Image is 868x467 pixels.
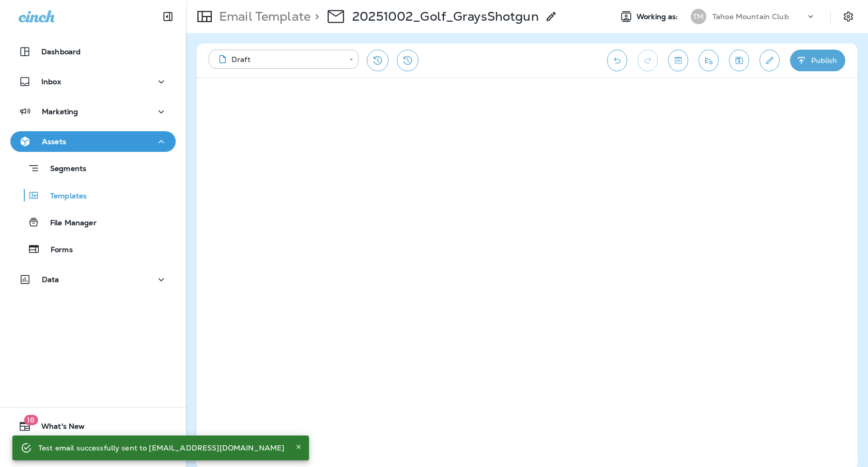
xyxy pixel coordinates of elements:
button: Undo [607,50,627,71]
p: 20251002_Golf_GraysShotgun [352,9,539,24]
button: Dashboard [10,41,176,62]
button: 18What's New [10,416,176,437]
p: Inbox [41,77,61,86]
div: TM [691,9,706,24]
button: Edit details [760,50,780,71]
div: Test email successfully sent to [EMAIL_ADDRESS][DOMAIN_NAME] [38,439,284,457]
button: View Changelog [397,50,419,71]
p: Marketing [42,107,78,116]
p: Templates [40,192,87,201]
p: Segments [40,164,86,175]
span: Working as: [637,12,680,21]
p: Data [42,275,59,284]
button: Close [292,441,305,453]
button: Settings [839,7,858,26]
button: Collapse Sidebar [153,6,182,27]
button: Restore from previous version [367,50,389,71]
button: Assets [10,131,176,152]
p: Forms [40,245,73,255]
button: File Manager [10,211,176,233]
p: > [311,9,319,24]
p: File Manager [40,219,97,228]
button: Inbox [10,71,176,92]
button: Data [10,269,176,290]
p: Assets [42,137,66,146]
p: Tahoe Mountain Club [712,12,789,21]
p: Email Template [215,9,311,24]
button: Send test email [699,50,719,71]
span: 18 [24,415,38,425]
button: Templates [10,184,176,206]
button: Forms [10,238,176,260]
button: Marketing [10,101,176,122]
button: Publish [790,50,845,71]
p: Dashboard [41,48,81,56]
button: Segments [10,157,176,179]
span: What's New [31,422,85,434]
button: Save [729,50,749,71]
div: Draft [216,54,342,65]
button: Toggle preview [668,50,688,71]
button: Support [10,441,176,461]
